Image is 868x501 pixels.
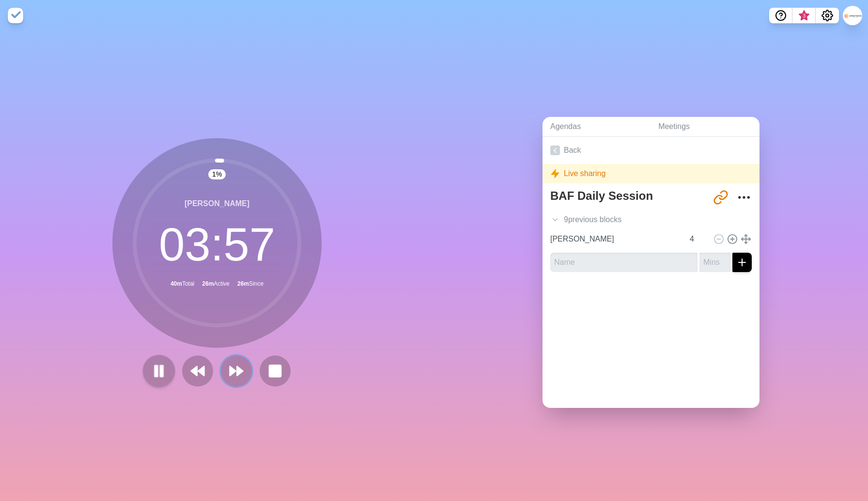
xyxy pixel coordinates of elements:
[711,188,730,207] button: Share link
[651,117,759,137] a: Meetings
[734,188,754,207] button: More
[8,8,23,23] img: timeblocks logo
[800,12,808,20] span: 3
[550,253,697,272] input: Name
[542,137,759,164] a: Back
[816,8,839,23] button: Settings
[542,164,759,183] div: Live sharing
[546,229,684,249] input: Name
[542,210,759,229] div: 9 previous block
[618,214,621,226] span: s
[686,229,709,249] input: Mins
[699,253,730,272] input: Mins
[769,8,792,23] button: Help
[792,8,816,23] button: What’s new
[542,117,651,137] a: Agendas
